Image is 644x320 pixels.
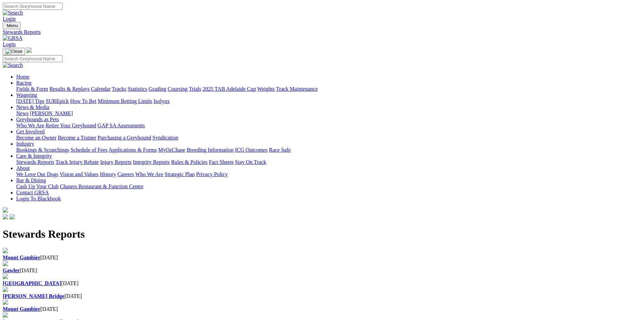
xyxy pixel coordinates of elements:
div: Industry [16,147,641,153]
img: logo-grsa-white.png [26,47,32,53]
div: Stewards Reports [3,29,641,35]
a: Login To Blackbook [16,196,61,201]
div: News & Media [16,110,641,116]
a: Tracks [112,86,126,92]
a: Coursing [168,86,188,92]
img: Search [3,10,23,16]
a: Careers [117,171,134,177]
img: Close [5,49,22,54]
a: Cash Up Your Club [16,184,58,189]
a: Privacy Policy [196,171,228,177]
div: [DATE] [3,280,641,286]
input: Search [3,55,63,62]
a: [PERSON_NAME] [30,110,73,116]
a: Statistics [128,86,147,92]
a: We Love Our Dogs [16,171,58,177]
a: News [16,110,28,116]
div: Bar & Dining [16,184,641,190]
a: Retire Your Greyhound [46,123,96,128]
a: Become an Owner [16,135,56,141]
img: facebook.svg [3,214,8,219]
a: Contact GRSA [16,190,49,195]
a: Chasers Restaurant & Function Centre [60,184,143,189]
a: Track Injury Rebate [55,159,99,165]
img: Search [3,62,23,68]
img: GRSA [3,35,23,41]
a: Care & Integrity [16,153,52,159]
span: Menu [7,23,18,28]
a: Strategic Plan [165,171,195,177]
a: [PERSON_NAME] Bridge [3,293,65,299]
a: Integrity Reports [133,159,170,165]
div: [DATE] [3,306,641,312]
h1: Stewards Reports [3,228,641,240]
a: [GEOGRAPHIC_DATA] [3,280,61,286]
input: Search [3,3,63,10]
a: Fields & Form [16,86,48,92]
button: Toggle navigation [3,48,25,55]
img: file-red.svg [3,248,8,253]
a: About [16,165,30,171]
a: Mount Gambier [3,306,41,312]
a: Industry [16,141,34,147]
div: Racing [16,86,641,92]
img: file-red.svg [3,261,8,266]
a: Weights [257,86,275,92]
a: Track Maintenance [276,86,318,92]
a: 2025 TAB Adelaide Cup [202,86,256,92]
a: News & Media [16,104,49,110]
img: logo-grsa-white.png [3,207,8,213]
a: Breeding Information [187,147,234,153]
a: Home [16,74,29,80]
img: file-red.svg [3,274,8,279]
a: Get Involved [16,129,45,134]
a: Stewards Reports [16,159,54,165]
a: MyOzChase [158,147,185,153]
a: Login [3,16,16,22]
a: Grading [149,86,166,92]
a: ICG Outcomes [235,147,267,153]
a: Gawler [3,268,20,273]
div: Care & Integrity [16,159,641,165]
a: Schedule of Fees [70,147,107,153]
a: Vision and Values [59,171,98,177]
div: Greyhounds as Pets [16,123,641,129]
a: Wagering [16,92,37,98]
img: file-red.svg [3,312,8,318]
a: Login [3,41,16,47]
a: Injury Reports [100,159,132,165]
a: [DATE] Tips [16,98,44,104]
a: GAP SA Assessments [98,123,145,128]
a: Mount Gambier [3,255,41,260]
a: Syndication [152,135,178,141]
a: Minimum Betting Limits [98,98,152,104]
div: [DATE] [3,268,641,274]
a: Results & Replays [49,86,90,92]
a: Greyhounds as Pets [16,116,59,122]
div: [DATE] [3,293,641,299]
div: Get Involved [16,135,641,141]
div: Wagering [16,98,641,104]
a: Bookings & Scratchings [16,147,69,153]
a: Rules & Policies [171,159,208,165]
a: Applications & Forms [109,147,157,153]
a: Stay On Track [235,159,266,165]
img: file-red.svg [3,286,8,292]
a: Race Safe [269,147,290,153]
a: Calendar [91,86,111,92]
div: [DATE] [3,255,641,261]
div: About [16,171,641,177]
a: Fact Sheets [209,159,234,165]
button: Toggle navigation [3,22,21,29]
img: twitter.svg [9,214,15,219]
a: SUREpick [46,98,69,104]
a: Who We Are [135,171,163,177]
a: Who We Are [16,123,44,128]
img: file-red.svg [3,299,8,305]
a: How To Bet [70,98,97,104]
